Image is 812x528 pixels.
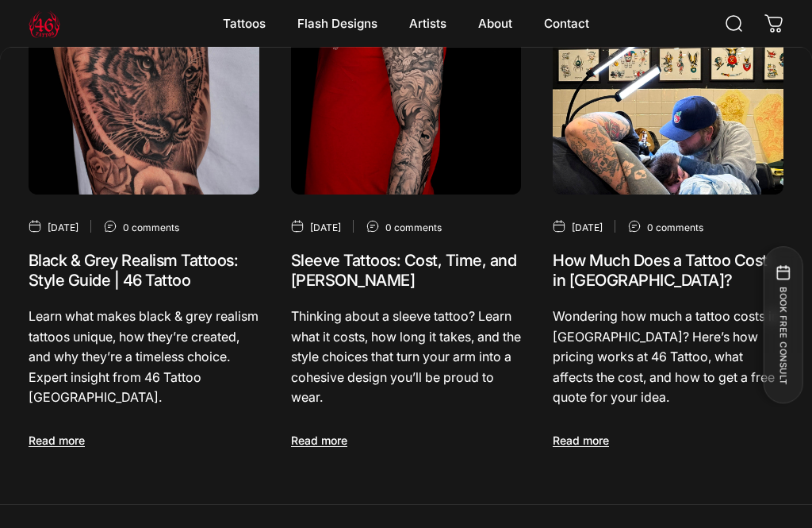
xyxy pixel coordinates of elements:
[553,251,767,290] a: How Much Does a Tattoo Cost in [GEOGRAPHIC_DATA]?
[291,21,522,195] a: Sleeve Tattoos: Cost, Time, and Styles
[385,220,442,235] a: 0 comments
[553,21,783,195] a: How Much Does a Tattoo Cost in Toronto?
[291,306,522,408] p: Thinking about a sleeve tattoo? Learn what it costs, how long it takes, and the style choices tha...
[310,220,341,235] time: [DATE]
[393,7,462,40] summary: Artists
[207,7,605,40] nav: Primary
[29,434,85,447] a: Read more
[291,21,522,195] img: Greek mythology sleeve done at 46 tattoo toronto
[763,246,802,403] button: BOOK FREE CONSULT
[291,434,347,447] a: Read more
[553,306,783,408] p: Wondering how much a tattoo costs in [GEOGRAPHIC_DATA]? Here’s how pricing works at 46 Tattoo, wh...
[282,7,393,40] summary: Flash Designs
[647,220,703,235] a: 0 comments
[572,220,603,235] time: [DATE]
[462,7,528,40] summary: About
[29,251,238,290] a: Black & Grey Realism Tattoos: Style Guide | 46 Tattoo
[553,21,783,195] img: Spencer Skalko at 46 tattoo toronto tattooing a client
[48,220,79,235] time: [DATE]
[29,21,259,195] img: Black & Grey Realism Tattoos: Style Guide | 46 Tattoo
[291,251,516,290] a: Sleeve Tattoos: Cost, Time, and [PERSON_NAME]
[123,220,179,235] a: 0 comments
[29,306,259,408] p: Learn what makes black & grey realism tattoos unique, how they’re created, and why they’re a time...
[756,6,791,41] a: 0 items
[528,7,605,40] a: Contact
[553,434,609,447] a: Read more
[207,7,282,40] summary: Tattoos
